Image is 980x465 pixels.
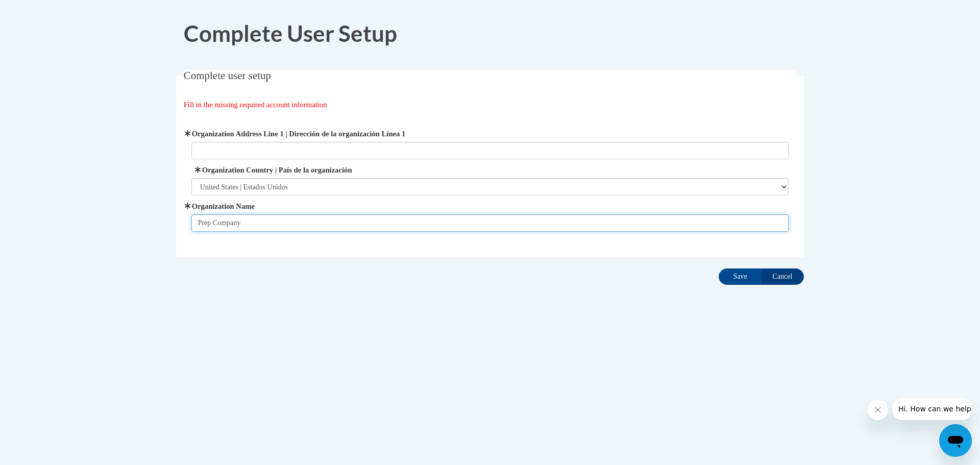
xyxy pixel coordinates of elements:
span: Complete User Setup [184,20,397,46]
span: Complete user setup [184,69,271,82]
span: Fill in the missing required account information [184,101,327,109]
input: Save [719,268,762,285]
label: Organization Name [191,201,789,212]
iframe: Button to launch messaging window [939,424,972,457]
input: Metadata input [191,214,789,232]
iframe: Message from company [892,398,972,420]
label: Organization Address Line 1 | Dirección de la organización Línea 1 [191,128,789,139]
span: Hi. How can we help? [6,7,83,15]
label: Organization Country | País de la organización [191,164,789,176]
input: Metadata input [191,142,789,159]
input: Cancel [761,268,804,285]
iframe: Close message [868,400,888,420]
